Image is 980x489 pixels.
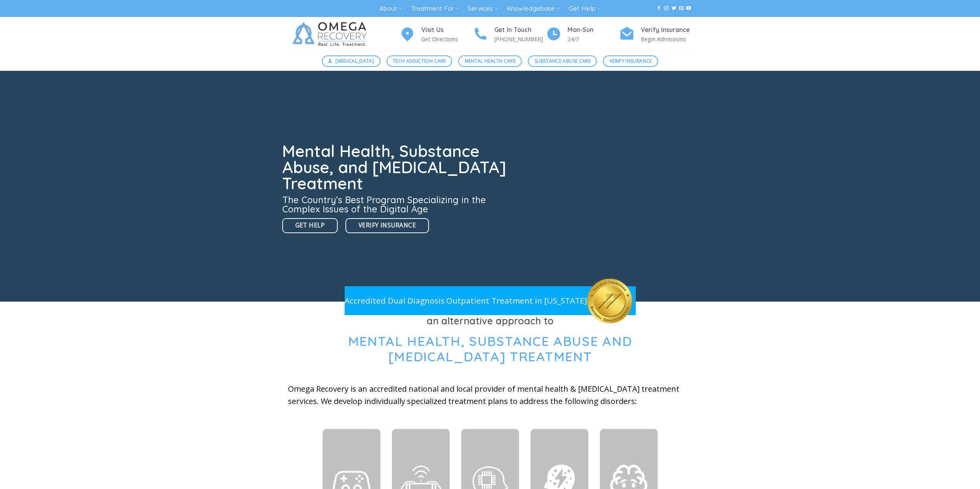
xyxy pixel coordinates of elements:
[679,6,683,11] a: Send us an email
[358,220,416,230] span: Verify Insurance
[421,25,473,35] h4: Visit Us
[421,35,473,43] p: Get Directions
[282,195,511,214] h3: The Country’s Best Program Specializing in the Complex Issues of the Digital Age
[672,6,676,11] a: Follow on Twitter
[568,25,619,35] h4: Mon-Sun
[473,25,546,44] a: Get In Touch [PHONE_NUMBER]
[641,25,692,35] h4: Verify Insurance
[400,25,473,44] a: Visit Us Get Directions
[458,55,522,67] a: Mental Health Care
[619,25,692,44] a: Verify Insurance Begin Admissions
[335,57,374,65] span: [MEDICAL_DATA]
[345,294,587,307] p: Accredited Dual Diagnosis Outpatient Treatment in [US_STATE]
[494,35,546,43] p: [PHONE_NUMBER]
[568,35,619,43] p: 24/7
[348,333,632,365] span: Mental Health, Substance Abuse and [MEDICAL_DATA] Treatment
[641,35,692,43] p: Begin Admissions
[569,2,601,16] a: Get Help
[387,55,452,67] a: Tech Addiction Care
[686,6,691,11] a: Follow on YouTube
[295,220,325,230] span: Get Help
[664,6,668,11] a: Follow on Instagram
[494,25,546,35] h4: Get In Touch
[288,383,692,407] p: Omega Recovery is an accredited national and local provider of mental health & [MEDICAL_DATA] tre...
[610,57,652,65] span: Verify Insurance
[528,55,597,67] a: Substance Abuse Care
[288,17,375,52] img: Omega Recovery
[465,57,516,65] span: Mental Health Care
[603,55,658,67] a: Verify Insurance
[345,218,429,233] a: Verify Insurance
[393,57,446,65] span: Tech Addiction Care
[288,313,692,329] h3: an alternative approach to
[657,6,661,11] a: Follow on Facebook
[282,143,511,192] h1: Mental Health, Substance Abuse, and [MEDICAL_DATA] Treatment
[534,57,591,65] span: Substance Abuse Care
[411,2,459,16] a: Treatment For
[322,55,380,67] a: [MEDICAL_DATA]
[507,2,560,16] a: Knowledgebase
[282,218,338,233] a: Get Help
[379,2,402,16] a: About
[467,2,498,16] a: Services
